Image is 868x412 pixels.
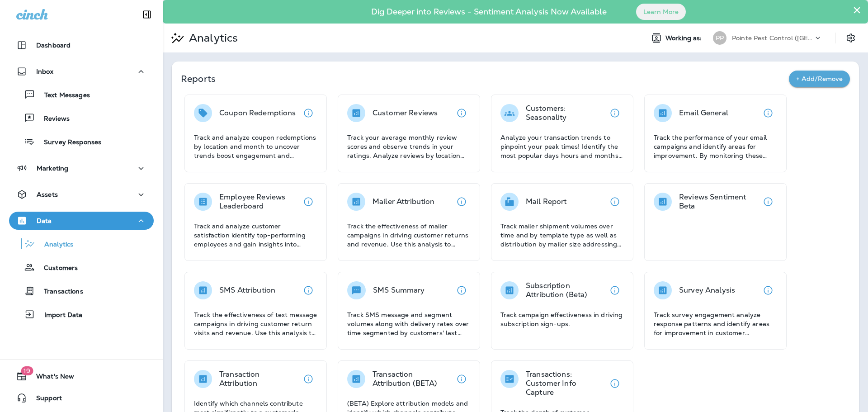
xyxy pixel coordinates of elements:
[606,104,624,122] button: View details
[453,193,471,211] button: View details
[35,288,83,296] p: Transactions
[219,286,275,295] p: SMS Attribution
[21,366,33,375] span: 19
[37,165,68,172] p: Marketing
[219,109,296,118] p: Coupon Redemptions
[453,370,471,388] button: View details
[453,104,471,122] button: View details
[654,133,777,160] p: Track the performance of your email campaigns and identify areas for improvement. By monitoring t...
[373,370,453,388] p: Transaction Attribution (BETA)
[194,133,317,160] p: Track and analyze coupon redemptions by location and month to uncover trends boost engagement and...
[843,30,859,46] button: Settings
[500,310,624,328] p: Track campaign effectiveness in driving subscription sign-ups.
[9,185,154,204] button: Assets
[679,286,735,295] p: Survey Analysis
[347,222,471,249] p: Track the effectiveness of mailer campaigns in driving customer returns and revenue. Use this ana...
[9,36,154,54] button: Dashboard
[636,4,686,20] button: Learn More
[35,138,101,147] p: Survey Responses
[665,34,704,42] span: Working as:
[35,311,83,320] p: Import Data
[134,5,160,24] button: Collapse Sidebar
[606,281,624,299] button: View details
[9,85,154,104] button: Text Messages
[35,264,78,273] p: Customers
[9,132,154,151] button: Survey Responses
[299,193,317,211] button: View details
[759,281,777,299] button: View details
[606,193,624,211] button: View details
[9,62,154,81] button: Inbox
[373,109,438,118] p: Customer Reviews
[35,91,90,100] p: Text Messages
[219,193,299,211] p: Employee Reviews Leaderboard
[526,370,606,397] p: Transactions: Customer Info Capture
[453,281,471,299] button: View details
[37,217,52,224] p: Data
[36,42,71,49] p: Dashboard
[345,10,633,13] p: Dig Deeper into Reviews - Sentiment Analysis Now Available
[853,3,861,17] button: Close
[732,34,813,42] p: Pointe Pest Control ([GEOGRAPHIC_DATA])
[9,258,154,277] button: Customers
[9,212,154,230] button: Data
[185,31,238,45] p: Analytics
[373,197,435,206] p: Mailer Attribution
[526,197,567,206] p: Mail Report
[35,241,73,249] p: Analytics
[194,310,317,337] p: Track the effectiveness of text message campaigns in driving customer return visits and revenue. ...
[9,281,154,300] button: Transactions
[759,104,777,122] button: View details
[347,310,471,337] p: Track SMS message and segment volumes along with delivery rates over time segmented by customers'...
[9,159,154,177] button: Marketing
[219,370,299,388] p: Transaction Attribution
[9,234,154,253] button: Analytics
[713,31,726,45] div: PP
[500,222,624,249] p: Track mailer shipment volumes over time and by template type as well as distribution by mailer si...
[9,109,154,128] button: Reviews
[37,191,58,198] p: Assets
[299,370,317,388] button: View details
[36,68,53,75] p: Inbox
[9,367,154,385] button: 19What's New
[606,374,624,393] button: View details
[299,104,317,122] button: View details
[27,373,74,384] span: What's New
[347,133,471,160] p: Track your average monthly review scores and observe trends in your ratings. Analyze reviews by l...
[526,104,606,122] p: Customers: Seasonality
[194,222,317,249] p: Track and analyze customer satisfaction identify top-performing employees and gain insights into ...
[181,72,789,85] p: Reports
[789,71,850,87] button: + Add/Remove
[759,193,777,211] button: View details
[35,115,70,123] p: Reviews
[9,305,154,324] button: Import Data
[654,310,777,337] p: Track survey engagement analyze response patterns and identify areas for improvement in customer ...
[299,281,317,299] button: View details
[500,133,624,160] p: Analyze your transaction trends to pinpoint your peak times! Identify the most popular days hours...
[9,389,154,407] button: Support
[679,109,728,118] p: Email General
[679,193,759,211] p: Reviews Sentiment Beta
[27,394,62,405] span: Support
[373,286,425,295] p: SMS Summary
[526,281,606,299] p: Subscription Attribution (Beta)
